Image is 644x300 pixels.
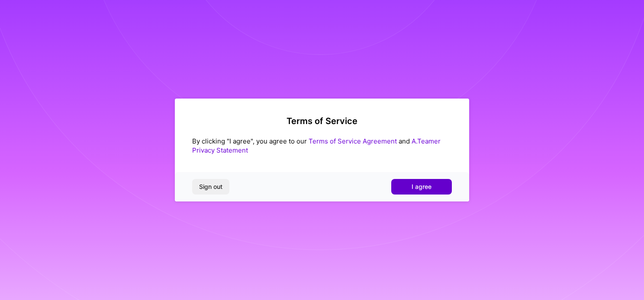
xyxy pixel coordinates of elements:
span: Sign out [199,182,222,191]
a: Terms of Service Agreement [309,137,397,145]
button: Sign out [192,179,229,195]
h2: Terms of Service [192,116,452,126]
button: I agree [391,179,452,195]
div: By clicking "I agree", you agree to our and [192,137,452,155]
span: I agree [412,182,431,191]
